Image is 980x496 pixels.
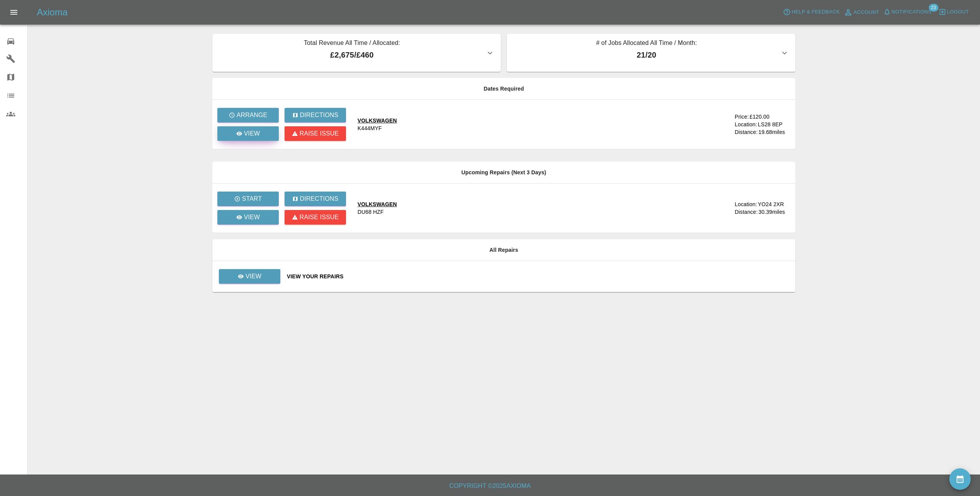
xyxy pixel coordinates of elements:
[358,124,382,132] div: K444MYF
[842,6,881,18] a: Account
[285,210,346,225] button: Raise issue
[217,108,279,122] button: Arrange
[791,8,839,17] span: Help & Feedback
[358,117,397,124] div: VOLKSWAGEN
[219,38,485,49] p: Total Revenue All Time / Allocated:
[285,192,346,206] button: Directions
[358,208,384,216] div: DU68 HZF
[37,6,68,18] h5: Axioma
[300,194,338,203] p: Directions
[513,38,780,49] p: # of Jobs Allocated All Time / Month:
[244,129,260,138] p: View
[735,113,749,121] div: Price:
[854,8,879,17] span: Account
[750,113,770,121] div: £120.00
[212,78,795,100] th: Dates Required
[6,481,974,491] h6: Copyright © 2025 Axioma
[212,239,795,261] th: All Repairs
[881,6,934,18] button: Notifications
[300,129,339,138] p: Raise issue
[358,200,397,208] div: VOLKSWAGEN
[358,117,695,132] a: VOLKSWAGENK444MYF
[245,272,262,281] p: View
[217,210,279,225] a: View
[758,128,789,136] div: 19.68 miles
[285,108,346,122] button: Directions
[358,200,695,216] a: VOLKSWAGENDU68 HZF
[242,194,262,203] p: Start
[212,162,795,184] th: Upcoming Repairs (Next 3 Days)
[758,121,782,128] div: LS28 8EP
[212,34,501,72] button: Total Revenue All Time / Allocated:£2,675/£460
[219,269,280,284] a: View
[701,200,789,216] a: Location:YO24 2XRDistance:30.39miles
[507,34,795,72] button: # of Jobs Allocated All Time / Month:21/20
[513,49,780,61] p: 21 / 20
[217,126,279,141] a: View
[217,192,279,206] button: Start
[244,213,260,222] p: View
[701,113,789,136] a: Price:£120.00Location:LS28 8EPDistance:19.68miles
[285,126,346,141] button: Raise issue
[5,3,23,21] button: Open drawer
[929,4,938,12] span: 23
[300,111,338,120] p: Directions
[947,8,969,17] span: Logout
[219,273,281,279] a: View
[758,208,789,216] div: 30.39 miles
[287,273,789,280] a: View Your Repairs
[735,208,758,216] div: Distance:
[781,6,841,18] button: Help & Feedback
[735,128,758,136] div: Distance:
[892,8,932,17] span: Notifications
[219,49,485,61] p: £2,675 / £460
[735,200,757,208] div: Location:
[949,468,971,490] button: availability
[937,6,971,18] button: Logout
[735,121,757,128] div: Location:
[758,200,784,208] div: YO24 2XR
[237,111,267,120] p: Arrange
[300,213,339,222] p: Raise issue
